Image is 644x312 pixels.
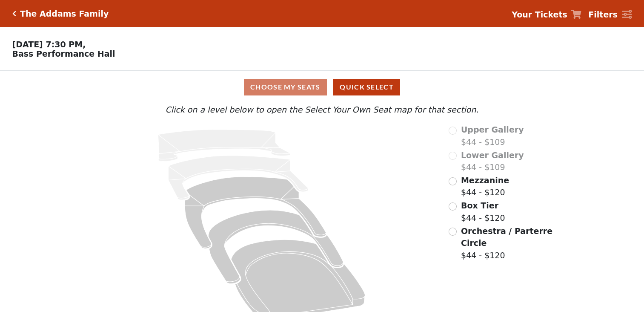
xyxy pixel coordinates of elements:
a: Filters [588,9,632,21]
label: $44 - $120 [461,174,509,199]
span: Orchestra / Parterre Circle [461,226,552,248]
span: Box Tier [461,201,498,210]
path: Upper Gallery - Seats Available: 0 [158,130,291,162]
path: Lower Gallery - Seats Available: 0 [169,156,308,200]
p: Click on a level below to open the Select Your Own Seat map for that section. [86,104,557,116]
a: Click here to go back to filters [12,11,16,17]
label: $44 - $120 [461,225,554,262]
strong: Filters [588,10,618,19]
label: $44 - $109 [461,149,524,173]
span: Lower Gallery [461,150,524,160]
span: Upper Gallery [461,125,524,134]
h5: The Addams Family [20,9,109,19]
label: $44 - $120 [461,199,505,224]
button: Quick Select [333,79,400,95]
span: Mezzanine [461,176,509,185]
a: Your Tickets [512,9,581,21]
strong: Your Tickets [512,10,567,19]
label: $44 - $109 [461,124,524,148]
